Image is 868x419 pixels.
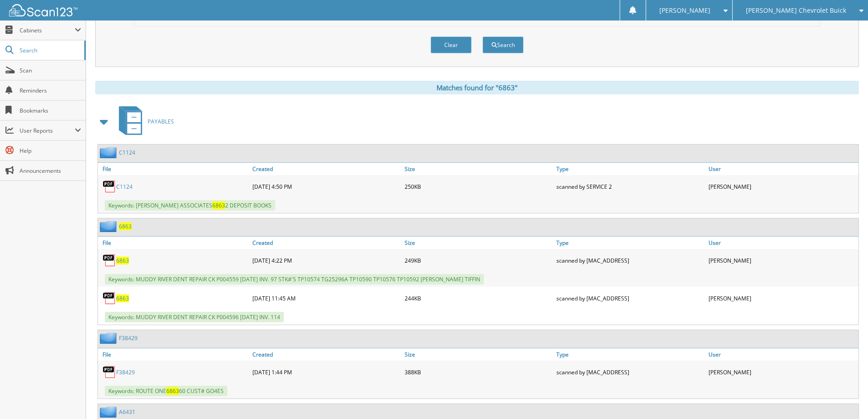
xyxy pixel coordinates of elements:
[402,348,555,361] a: Size
[554,289,706,307] div: scanned by [MAC_ADDRESS]
[706,237,858,249] a: User
[250,163,402,175] a: Created
[706,348,858,361] a: User
[98,163,250,175] a: File
[483,36,524,53] button: Search
[100,406,119,418] img: folder2.png
[103,365,116,379] img: PDF.png
[20,87,81,94] span: Reminders
[103,253,116,267] img: PDF.png
[402,251,555,269] div: 249KB
[554,237,706,249] a: Type
[9,4,77,16] img: scan123-logo-white.svg
[98,348,250,361] a: File
[706,251,858,269] div: [PERSON_NAME]
[105,386,227,396] span: Keywords: ROUTE ONE 60 CUST# GO4ES
[250,251,402,269] div: [DATE] 4:22 PM
[20,47,80,54] span: Search
[431,36,472,53] button: Clear
[119,334,138,342] a: F38429
[402,363,555,381] div: 388KB
[20,167,81,175] span: Announcements
[119,408,135,416] a: A6431
[250,289,402,307] div: [DATE] 11:45 AM
[554,251,706,269] div: scanned by [MAC_ADDRESS]
[105,200,275,211] span: Keywords: [PERSON_NAME] ASSOCIATES 2 DEPOSIT BOOKS
[100,221,119,232] img: folder2.png
[98,237,250,249] a: File
[116,257,129,264] a: 6863
[250,237,402,249] a: Created
[119,222,132,230] a: 6863
[166,387,179,395] span: 6863
[100,147,119,158] img: folder2.png
[20,26,75,34] span: Cabinets
[706,177,858,196] div: [PERSON_NAME]
[100,332,119,344] img: folder2.png
[105,274,484,285] span: Keywords: MUDDY RIVER DENT REPAIR CK P004559 [DATE] INV. 97 STK#'S TP10574 TG25296A TP10590 TP105...
[250,177,402,196] div: [DATE] 4:50 PM
[116,368,135,376] a: F38429
[20,107,81,114] span: Bookmarks
[402,163,555,175] a: Size
[250,348,402,361] a: Created
[706,289,858,307] div: [PERSON_NAME]
[95,81,859,94] div: Matches found for "6863"
[746,8,846,13] span: [PERSON_NAME] Chevrolet Buick
[402,237,555,249] a: Size
[554,348,706,361] a: Type
[20,147,81,155] span: Help
[119,149,135,156] a: C1124
[706,163,858,175] a: User
[103,291,116,305] img: PDF.png
[20,127,75,134] span: User Reports
[105,312,284,322] span: Keywords: MUDDY RIVER DENT REPAIR CK P004596 [DATE] INV. 114
[20,67,81,74] span: Scan
[103,180,116,193] img: PDF.png
[402,177,555,196] div: 250KB
[554,363,706,381] div: scanned by [MAC_ADDRESS]
[402,289,555,307] div: 244KB
[116,295,129,302] a: 6863
[659,8,710,13] span: [PERSON_NAME]
[212,202,225,209] span: 6863
[706,363,858,381] div: [PERSON_NAME]
[250,363,402,381] div: [DATE] 1:44 PM
[113,103,174,140] a: PAYABLES
[554,163,706,175] a: Type
[148,118,174,125] span: PAYABLES
[116,183,133,191] a: C1124
[554,177,706,196] div: scanned by SERVICE 2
